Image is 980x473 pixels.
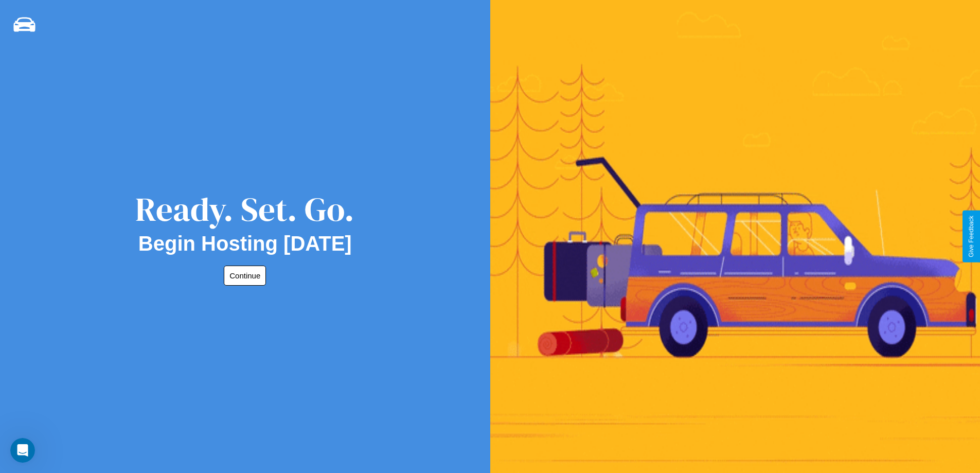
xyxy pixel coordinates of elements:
button: Continue [224,266,266,286]
iframe: Intercom live chat [10,438,35,463]
div: Ready. Set. Go. [135,186,354,232]
div: Give Feedback [968,216,975,257]
h2: Begin Hosting [DATE] [138,232,352,255]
